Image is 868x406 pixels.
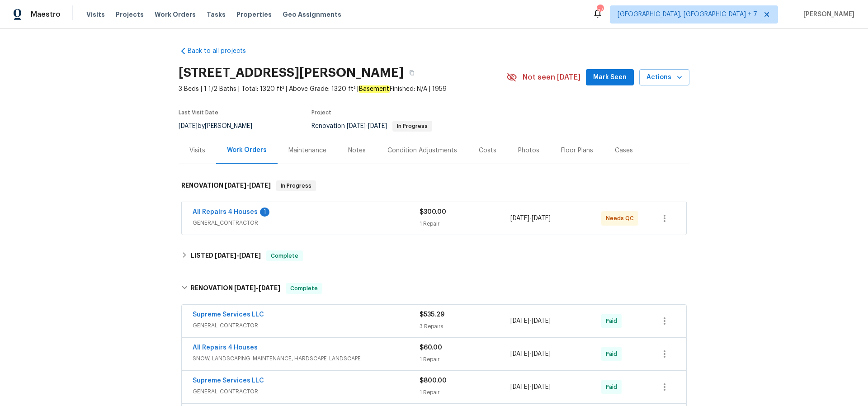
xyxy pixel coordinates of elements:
span: [DATE] [234,285,256,291]
span: - [234,285,280,291]
span: - [510,382,551,392]
span: - [510,349,551,359]
div: RENOVATION [DATE]-[DATE]In Progress [179,171,689,200]
span: Actions [646,72,682,83]
span: [DATE] [532,318,551,324]
span: [GEOGRAPHIC_DATA], [GEOGRAPHIC_DATA] + 7 [618,10,757,19]
span: $800.00 [420,378,447,384]
button: Mark Seen [586,69,634,86]
button: Copy Address [404,65,420,81]
span: [DATE] [510,384,529,390]
a: Supreme Services LLC [193,312,264,318]
span: Properties [236,10,272,19]
a: Supreme Services LLC [193,378,264,384]
span: Complete [287,284,321,293]
span: Work Orders [155,10,196,19]
div: Condition Adjustments [387,146,457,155]
span: $300.00 [420,209,446,215]
a: All Repairs 4 Houses [193,209,258,215]
span: $535.29 [420,312,444,318]
span: SNOW, LANDSCAPING_MAINTENANCE, HARDSCAPE_LANDSCAPE [193,354,420,363]
span: 3 Beds | 1 1/2 Baths | Total: 1320 ft² | Above Grade: 1320 ft² | Finished: N/A | 1959 [179,85,506,94]
div: LISTED [DATE]-[DATE]Complete [179,245,689,267]
div: Costs [479,146,496,155]
span: Projects [116,10,144,19]
div: Visits [189,146,205,155]
span: [DATE] [510,351,529,357]
div: Cases [615,146,633,155]
span: [DATE] [215,252,236,259]
span: [DATE] [510,215,529,222]
span: [DATE] [179,123,198,129]
h2: [STREET_ADDRESS][PERSON_NAME] [179,68,404,77]
a: Back to all projects [179,47,265,56]
div: 57 [597,5,603,14]
div: 1 Repair [420,388,510,397]
span: [DATE] [532,351,551,357]
span: Needs QC [606,214,637,223]
div: Maintenance [288,146,326,155]
em: Basement [359,85,390,93]
h6: LISTED [191,250,261,261]
span: In Progress [277,181,315,190]
span: GENERAL_CONTRACTOR [193,218,420,227]
div: Floor Plans [561,146,593,155]
span: Not seen [DATE] [523,73,580,82]
span: [DATE] [225,182,246,189]
button: Actions [639,69,689,86]
span: Maestro [31,10,61,19]
span: $60.00 [420,345,442,351]
span: Geo Assignments [283,10,341,19]
div: RENOVATION [DATE]-[DATE]Complete [179,274,689,303]
span: Renovation [311,123,432,129]
span: GENERAL_CONTRACTOR [193,387,420,396]
div: 1 [260,208,269,217]
span: - [347,123,387,129]
span: - [510,214,551,223]
span: [DATE] [347,123,366,129]
span: Tasks [207,11,226,18]
span: In Progress [393,123,431,129]
span: [DATE] [259,285,280,291]
span: - [510,316,551,326]
span: [PERSON_NAME] [800,10,854,19]
span: GENERAL_CONTRACTOR [193,321,420,330]
div: by [PERSON_NAME] [179,121,263,132]
span: [DATE] [249,182,271,189]
span: Visits [86,10,105,19]
span: [DATE] [532,384,551,390]
span: [DATE] [532,215,551,222]
span: - [215,252,261,259]
span: Paid [606,349,621,359]
span: Last Visit Date [179,110,218,115]
div: Work Orders [227,146,267,155]
div: Photos [518,146,539,155]
span: Mark Seen [593,72,627,83]
div: 1 Repair [420,355,510,364]
div: Notes [348,146,366,155]
span: - [225,182,271,189]
h6: RENOVATION [181,180,271,191]
a: All Repairs 4 Houses [193,345,258,351]
span: [DATE] [510,318,529,324]
span: [DATE] [239,252,261,259]
span: Complete [267,251,302,260]
div: 3 Repairs [420,322,510,331]
h6: RENOVATION [191,283,280,294]
span: Project [311,110,331,115]
span: Paid [606,316,621,326]
span: [DATE] [368,123,387,129]
span: Paid [606,382,621,392]
div: 1 Repair [420,219,510,228]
